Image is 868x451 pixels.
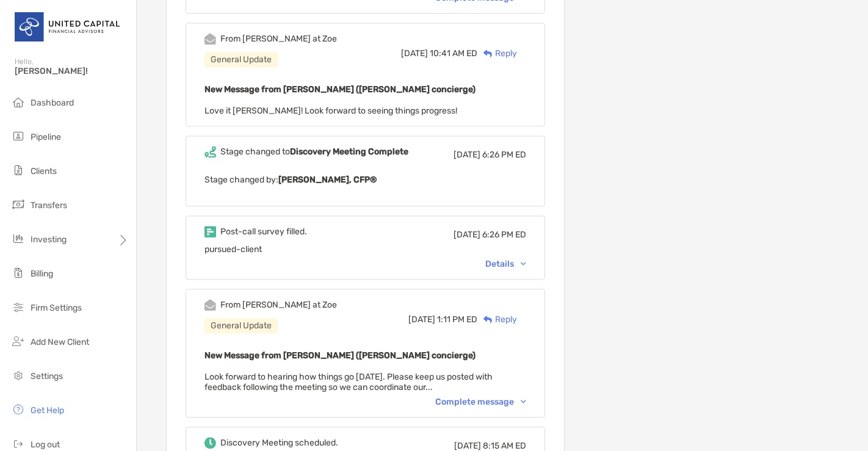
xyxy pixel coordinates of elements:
img: transfers icon [11,197,26,212]
span: 8:15 AM ED [483,441,526,451]
img: pipeline icon [11,129,26,143]
span: [DATE] [454,441,481,451]
span: Firm Settings [31,303,82,313]
span: Love it [PERSON_NAME]! Look forward to seeing things progress! [204,106,457,116]
div: From [PERSON_NAME] at Zoe [220,34,337,44]
b: [PERSON_NAME], CFP® [278,175,377,185]
img: add_new_client icon [11,334,26,348]
span: Dashboard [31,98,74,108]
span: [DATE] [454,150,480,160]
div: General Update [204,318,278,333]
div: General Update [204,52,278,67]
img: Chevron icon [521,262,526,265]
span: Look forward to hearing how things go [DATE]. Please keep us posted with feedback following the m... [204,372,493,392]
div: Discovery Meeting scheduled. [220,438,338,448]
span: Investing [31,234,67,245]
img: billing icon [11,265,26,280]
img: Reply icon [483,49,493,57]
b: New Message from [PERSON_NAME] ([PERSON_NAME] concierge) [204,84,476,95]
div: Details [485,259,526,269]
span: Billing [31,269,53,279]
img: get-help icon [11,402,26,417]
img: dashboard icon [11,95,26,109]
img: Event icon [204,146,216,157]
span: 1:11 PM ED [437,314,477,325]
div: Stage changed to [220,146,408,157]
img: investing icon [11,231,26,246]
b: New Message from [PERSON_NAME] ([PERSON_NAME] concierge) [204,350,476,361]
span: Get Help [31,405,64,416]
div: Post-call survey filled. [220,226,307,237]
span: 6:26 PM ED [482,150,526,160]
span: 10:41 AM ED [430,48,477,59]
div: From [PERSON_NAME] at Zoe [220,300,337,310]
span: Pipeline [31,132,61,142]
img: Event icon [204,226,216,237]
span: Clients [31,166,57,176]
img: Chevron icon [521,400,526,403]
div: Complete message [435,397,526,407]
span: Settings [31,371,63,381]
img: Event icon [204,437,216,449]
p: Stage changed by: [204,172,526,187]
span: [DATE] [408,314,435,325]
span: [PERSON_NAME]! [15,66,129,76]
span: pursued-client [204,244,262,254]
div: Reply [477,313,517,326]
span: 6:26 PM ED [482,229,526,240]
img: firm-settings icon [11,300,26,314]
span: Transfers [31,200,67,211]
img: United Capital Logo [15,5,121,49]
img: settings icon [11,368,26,383]
img: clients icon [11,163,26,178]
div: Reply [477,47,517,60]
span: [DATE] [401,48,428,59]
span: [DATE] [454,229,480,240]
img: Event icon [204,299,216,311]
span: Log out [31,439,60,450]
span: Add New Client [31,337,89,347]
img: Reply icon [483,316,493,323]
img: Event icon [204,33,216,45]
b: Discovery Meeting Complete [290,146,408,157]
img: logout icon [11,436,26,451]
